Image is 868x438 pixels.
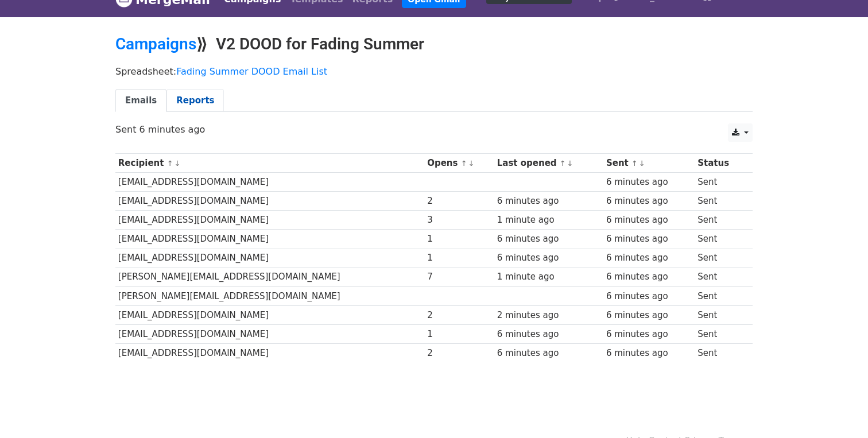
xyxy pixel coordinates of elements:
div: 6 minutes ago [606,214,692,227]
div: 6 minutes ago [606,309,692,322]
td: Sent [695,268,745,286]
iframe: Chat Widget [811,383,868,438]
div: 6 minutes ago [497,195,601,208]
td: Sent [695,305,745,324]
td: [EMAIL_ADDRESS][DOMAIN_NAME] [115,211,424,230]
div: 6 minutes ago [497,347,601,360]
td: [EMAIL_ADDRESS][DOMAIN_NAME] [115,324,424,343]
a: Emails [115,89,166,113]
a: ↑ [631,159,638,168]
div: 6 minutes ago [606,328,692,341]
h2: ⟫ V2 DOOD for Fading Summer [115,34,753,54]
div: 6 minutes ago [606,290,692,303]
a: ↑ [461,159,467,168]
a: ↑ [560,159,566,168]
div: 1 [427,328,491,341]
td: [EMAIL_ADDRESS][DOMAIN_NAME] [115,305,424,324]
th: Recipient [115,154,424,173]
div: 1 [427,251,491,265]
div: 6 minutes ago [497,328,601,341]
a: Fading Summer DOOD Email List [176,66,327,77]
div: 2 [427,195,491,208]
td: Sent [695,230,745,249]
td: Sent [695,344,745,363]
td: Sent [695,192,745,211]
div: 6 minutes ago [497,232,601,246]
th: Status [695,154,745,173]
td: Sent [695,173,745,192]
td: Sent [695,286,745,305]
th: Sent [603,154,695,173]
div: 3 [427,214,491,227]
div: 7 [427,270,491,284]
div: 2 [427,309,491,322]
div: 6 minutes ago [606,347,692,360]
p: Sent 6 minutes ago [115,123,753,135]
th: Opens [424,154,494,173]
td: [PERSON_NAME][EMAIL_ADDRESS][DOMAIN_NAME] [115,286,424,305]
a: ↑ [167,159,173,168]
td: [EMAIL_ADDRESS][DOMAIN_NAME] [115,230,424,249]
div: 6 minutes ago [606,176,692,189]
td: [EMAIL_ADDRESS][DOMAIN_NAME] [115,192,424,211]
td: [EMAIL_ADDRESS][DOMAIN_NAME] [115,173,424,192]
div: 6 minutes ago [606,232,692,246]
div: 6 minutes ago [606,270,692,284]
div: 2 [427,347,491,360]
div: 6 minutes ago [497,251,601,265]
div: 6 minutes ago [606,195,692,208]
a: ↓ [639,159,645,168]
td: [EMAIL_ADDRESS][DOMAIN_NAME] [115,344,424,363]
p: Spreadsheet: [115,65,753,77]
a: Campaigns [115,34,196,53]
td: Sent [695,211,745,230]
a: ↓ [468,159,474,168]
a: ↓ [174,159,180,168]
td: [EMAIL_ADDRESS][DOMAIN_NAME] [115,249,424,268]
a: Reports [166,89,224,113]
th: Last opened [494,154,603,173]
div: 6 minutes ago [606,251,692,265]
td: Sent [695,324,745,343]
td: Sent [695,249,745,268]
div: 1 minute ago [497,214,601,227]
td: [PERSON_NAME][EMAIL_ADDRESS][DOMAIN_NAME] [115,268,424,286]
div: 2 minutes ago [497,309,601,322]
div: 1 minute ago [497,270,601,284]
div: 1 [427,232,491,246]
a: ↓ [567,159,573,168]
